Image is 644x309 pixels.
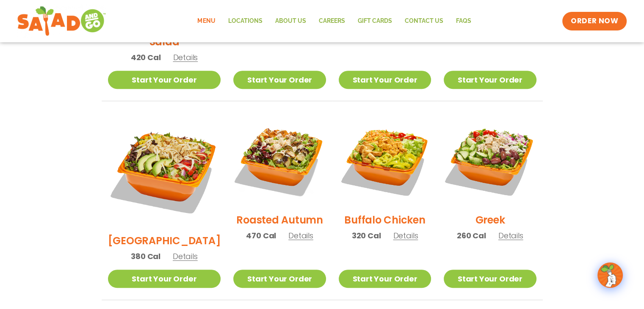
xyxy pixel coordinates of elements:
a: Start Your Order [444,270,536,288]
a: Locations [221,11,268,31]
img: Product photo for BBQ Ranch Salad [108,114,221,227]
a: ORDER NOW [562,12,627,30]
span: 260 Cal [457,230,486,241]
span: 470 Cal [246,230,276,241]
img: Product photo for Roasted Autumn Salad [233,114,326,206]
a: Menu [191,11,221,31]
a: Start Your Order [233,71,326,89]
a: Start Your Order [444,71,536,89]
h2: Greek [475,212,505,227]
span: Details [393,230,418,241]
a: Contact Us [398,11,449,31]
span: Details [173,52,198,63]
img: Product photo for Greek Salad [444,114,536,206]
a: About Us [268,11,312,31]
span: ORDER NOW [571,16,618,26]
a: Careers [312,11,351,31]
span: 420 Cal [131,52,161,63]
a: Start Your Order [339,71,431,89]
a: Start Your Order [108,71,221,89]
a: Start Your Order [233,270,326,288]
img: new-SAG-logo-768×292 [17,4,106,38]
span: Details [288,230,313,241]
img: Product photo for Buffalo Chicken Salad [339,114,431,206]
h2: [GEOGRAPHIC_DATA] [108,233,221,248]
span: 380 Cal [131,251,160,262]
img: wpChatIcon [598,263,622,287]
h2: Buffalo Chicken [344,212,425,227]
span: 320 Cal [352,230,381,241]
h2: Roasted Autumn [236,212,323,227]
a: Start Your Order [108,270,221,288]
a: Start Your Order [339,270,431,288]
span: Details [173,251,198,262]
a: FAQs [449,11,477,31]
nav: Menu [191,11,477,31]
span: Details [498,230,523,241]
a: GIFT CARDS [351,11,398,31]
